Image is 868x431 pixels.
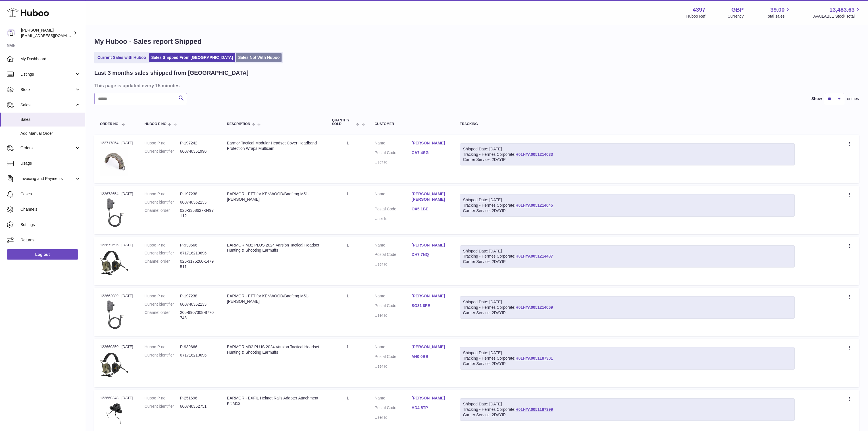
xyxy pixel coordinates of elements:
[412,206,449,212] a: OX5 1BE
[375,150,412,157] dt: Postal Code
[180,344,216,350] dd: P-939666
[829,6,855,14] span: 13,483.63
[180,149,216,154] dd: 600740351990
[180,404,216,409] dd: 600740352751
[20,207,81,212] span: Channels
[412,354,449,359] a: M40 0BB
[375,159,412,165] dt: User Id
[460,296,795,319] div: Tracking - Hermes Corporate:
[463,208,792,214] div: Carrier Service: 2DAYIP
[412,405,449,411] a: HD4 5TP
[20,145,75,151] span: Orders
[145,259,180,270] dt: Channel order
[180,243,216,248] dd: P-939666
[463,197,792,203] div: Shipped Date: [DATE]
[180,395,216,401] dd: P-251696
[145,200,180,205] dt: Current identifier
[100,147,128,176] img: $_1.JPG
[811,96,822,101] label: Show
[375,405,412,412] dt: Postal Code
[463,350,792,356] div: Shipped Date: [DATE]
[463,157,792,162] div: Carrier Service: 2DAYIP
[375,313,412,318] dt: User Id
[145,149,180,154] dt: Current identifier
[100,301,128,329] img: $_1.JPG
[375,206,412,213] dt: Postal Code
[326,288,369,336] td: 1
[20,117,81,122] span: Sales
[412,140,449,146] a: [PERSON_NAME]
[686,14,705,19] div: Huboo Ref
[20,176,75,181] span: Invoicing and Payments
[731,6,744,14] strong: GBP
[693,6,705,14] strong: 4397
[766,6,791,19] a: 39.00 Total sales
[813,14,861,19] span: AVAILABLE Stock Total
[375,262,412,267] dt: User Id
[460,245,795,268] div: Tracking - Hermes Corporate:
[463,146,792,152] div: Shipped Date: [DATE]
[375,140,412,147] dt: Name
[463,310,792,316] div: Carrier Service: 2DAYIP
[326,186,369,234] td: 1
[375,303,412,310] dt: Postal Code
[100,293,133,299] div: 122662089 | [DATE]
[375,191,412,204] dt: Name
[145,122,166,126] span: Huboo P no
[227,395,321,406] div: EARMOR - EXFIL Helmet Rails Adapter Attachment Kit M12
[515,305,553,310] a: H01HYA0051214069
[180,200,216,205] dd: 600740352133
[7,29,15,37] img: drumnnbass@gmail.com
[460,194,795,217] div: Tracking - Hermes Corporate:
[375,415,412,420] dt: User Id
[326,339,369,387] td: 1
[100,402,128,425] img: $_1.JPG
[145,208,180,219] dt: Channel order
[412,252,449,257] a: DH7 7NQ
[375,243,412,249] dt: Name
[20,131,81,136] span: Add Manual Order
[326,237,369,285] td: 1
[463,401,792,407] div: Shipped Date: [DATE]
[766,14,791,19] span: Total sales
[180,250,216,256] dd: 671716210696
[375,395,412,402] dt: Name
[227,293,321,304] div: EARMOR - PTT for KENWOOD/Baofeng M51-[PERSON_NAME]
[145,191,180,197] dt: Huboo P no
[20,161,81,166] span: Usage
[463,248,792,254] div: Shipped Date: [DATE]
[515,407,553,412] a: H01HYA0051187399
[7,249,78,260] a: Log out
[100,351,128,380] img: $_1.JPG
[375,344,412,351] dt: Name
[21,33,84,38] span: [EMAIL_ADDRESS][DOMAIN_NAME]
[847,96,859,101] span: entries
[94,37,859,46] h1: My Huboo - Sales report Shipped
[375,364,412,369] dt: User Id
[375,354,412,361] dt: Postal Code
[463,361,792,366] div: Carrier Service: 2DAYIP
[95,53,148,62] a: Current Sales with Huboo
[515,152,553,157] a: H01HYA0051214033
[728,14,744,19] div: Currency
[180,302,216,307] dd: 600740352133
[412,395,449,401] a: [PERSON_NAME]
[100,344,133,349] div: 122660350 | [DATE]
[227,344,321,355] div: EARMOR M32 PLUS 2024 Varsion Tactical Headset Hunting & Shooting Earmuffs
[100,140,133,146] div: 122717854 | [DATE]
[463,412,792,418] div: Carrier Service: 2DAYIP
[412,150,449,156] a: CA7 4SG
[145,395,180,401] dt: Huboo P no
[463,299,792,305] div: Shipped Date: [DATE]
[20,191,81,197] span: Cases
[20,87,75,92] span: Stock
[145,243,180,248] dt: Huboo P no
[375,216,412,221] dt: User Id
[460,122,795,126] div: Tracking
[145,140,180,146] dt: Huboo P no
[463,259,792,264] div: Carrier Service: 2DAYIP
[515,254,553,258] a: H01HYA0051214437
[180,208,216,219] dd: 026-3358627-3497112
[236,53,282,62] a: Sales Not With Huboo
[180,259,216,270] dd: 026-3175260-1479511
